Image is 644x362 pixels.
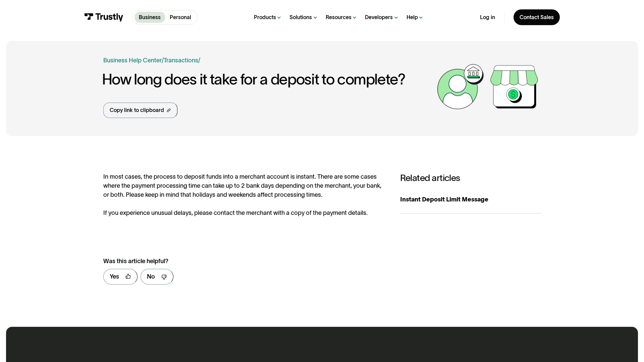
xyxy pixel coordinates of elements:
[480,14,495,21] a: Log in
[326,14,352,21] div: Resources
[103,172,385,218] div: In most cases, the process to deposit funds into a merchant account is instant. There are some ca...
[365,14,393,21] div: Developers
[407,14,418,21] div: Help
[102,71,434,88] h1: How long does it take for a deposit to complete?
[254,14,276,21] div: Products
[135,12,165,23] a: Business
[164,57,198,64] a: Transactions
[165,12,196,23] a: Personal
[520,14,554,21] div: Contact Sales
[139,13,161,21] p: Business
[110,106,164,114] div: Copy link to clipboard
[514,9,560,25] a: Contact Sales
[162,56,164,65] div: /
[400,172,541,183] h3: Related articles
[103,269,138,285] a: Yes
[103,56,162,65] a: Business Help Center
[141,269,173,285] a: No
[84,13,123,21] img: Trustly Logo
[103,103,177,118] a: Copy link to clipboard
[400,186,541,214] a: Instant Deposit Limit Message
[289,14,312,21] div: Solutions
[400,195,541,204] div: Instant Deposit Limit Message
[170,13,191,21] p: Personal
[147,272,155,281] div: No
[198,56,200,65] div: /
[110,272,119,281] div: Yes
[103,257,369,266] div: Was this article helpful?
